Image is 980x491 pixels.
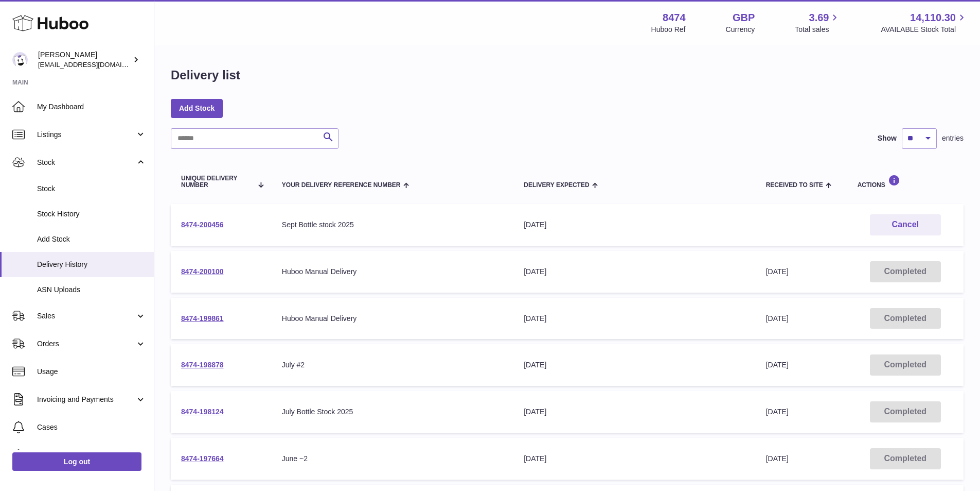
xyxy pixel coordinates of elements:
div: [DATE] [524,314,745,324]
span: entries [942,133,964,143]
span: Unique Delivery Number [181,175,252,189]
span: My Dashboard [37,102,146,112]
span: 14,110.30 [910,11,956,25]
img: orders@neshealth.com [12,52,28,67]
div: July Bottle Stock 2025 [282,407,503,417]
label: Show [878,133,897,143]
a: 8474-198124 [181,408,224,416]
div: [DATE] [524,407,745,417]
span: AVAILABLE Stock Total [881,25,968,35]
div: Huboo Manual Delivery [282,314,503,324]
div: Currency [726,25,755,35]
div: Sept Bottle stock 2025 [282,220,503,230]
div: [DATE] [524,267,745,277]
div: Actions [858,175,953,189]
span: Add Stock [37,234,146,244]
span: Cases [37,422,146,432]
span: Sales [37,311,135,321]
a: 14,110.30 AVAILABLE Stock Total [881,11,968,35]
div: July #2 [282,360,503,370]
span: Delivery Expected [524,182,589,189]
span: ASN Uploads [37,285,146,295]
span: Listings [37,130,135,140]
a: Add Stock [171,99,223,117]
div: [PERSON_NAME] [38,50,131,70]
span: 3.69 [809,11,829,25]
div: [DATE] [524,360,745,370]
a: Log out [12,452,141,471]
div: [DATE] [524,454,745,464]
span: Total sales [795,25,841,35]
div: [DATE] [524,220,745,230]
h1: Delivery list [171,67,240,83]
a: 8474-199861 [181,314,224,323]
a: 8474-200456 [181,221,224,229]
strong: GBP [733,11,755,25]
span: Stock History [37,209,146,219]
span: Delivery History [37,260,146,269]
div: Huboo Manual Delivery [282,267,503,277]
span: Your Delivery Reference Number [282,182,401,189]
div: June ~2 [282,454,503,464]
span: [DATE] [766,454,789,463]
a: 3.69 Total sales [795,11,841,35]
span: [DATE] [766,314,789,323]
span: Stock [37,184,146,194]
a: 8474-197664 [181,454,224,463]
span: [EMAIL_ADDRESS][DOMAIN_NAME] [38,60,151,69]
span: Invoicing and Payments [37,395,135,404]
span: [DATE] [766,267,789,276]
span: [DATE] [766,408,789,416]
span: Stock [37,158,135,167]
a: 8474-200100 [181,267,224,276]
span: [DATE] [766,361,789,369]
div: Huboo Ref [651,25,686,35]
button: Cancel [870,214,941,235]
a: 8474-198878 [181,361,224,369]
span: Usage [37,367,146,377]
span: Orders [37,339,135,349]
span: Received to Site [766,182,823,189]
strong: 8474 [663,11,686,25]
